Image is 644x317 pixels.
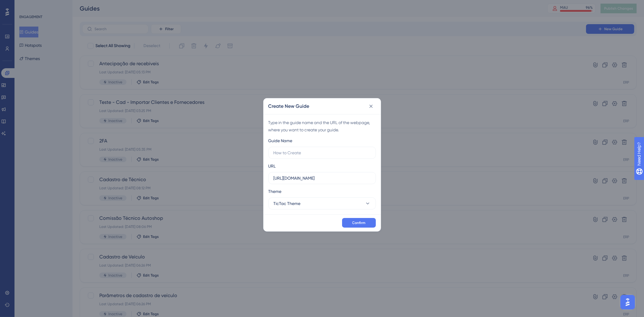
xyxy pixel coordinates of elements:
div: Type in the guide name and the URL of the webpage, where you want to create your guide. [268,119,376,133]
span: Confirm [352,220,366,225]
span: TicTac Theme [274,200,301,207]
div: URL [268,162,276,170]
input: How to Create [274,149,371,156]
h2: Create New Guide [268,103,309,110]
span: Need Help? [14,2,38,9]
iframe: UserGuiding AI Assistant Launcher [619,293,637,311]
span: Theme [268,188,282,195]
div: Guide Name [268,137,293,144]
input: https://www.example.com [274,175,371,181]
